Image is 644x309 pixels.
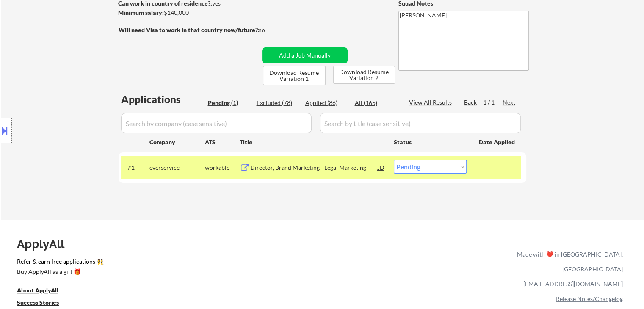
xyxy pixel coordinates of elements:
div: 1 / 1 [483,98,503,107]
strong: Minimum salary: [118,9,164,16]
input: Search by company (case sensitive) [121,113,312,133]
div: Date Applied [479,138,516,146]
button: Download Resume Variation 2 [333,66,395,84]
div: everservice [149,163,205,172]
input: Search by title (case sensitive) [320,113,521,133]
div: Applied (86) [305,99,348,107]
div: Excluded (78) [257,99,299,107]
div: All (165) [355,99,397,107]
div: Buy ApplyAll as a gift 🎁 [17,269,102,275]
a: About ApplyAll [17,286,70,297]
strong: Will need Visa to work in that country now/future?: [119,26,260,33]
a: Buy ApplyAll as a gift 🎁 [17,268,102,278]
div: View All Results [409,98,454,107]
div: Applications [121,94,205,105]
div: Pending (1) [208,99,250,107]
a: Refer & earn free applications 👯‍♀️ [17,259,340,268]
a: Release Notes/Changelog [556,295,623,302]
div: ApplyAll [17,237,74,251]
div: Made with ❤️ in [GEOGRAPHIC_DATA], [GEOGRAPHIC_DATA] [514,247,623,276]
div: Next [503,98,516,107]
a: [EMAIL_ADDRESS][DOMAIN_NAME] [523,280,623,287]
u: About ApplyAll [17,287,58,294]
div: $140,000 [118,8,259,17]
div: Company [149,138,205,146]
a: Success Stories [17,298,70,309]
u: Success Stories [17,299,59,306]
div: ATS [205,138,240,146]
div: no [258,26,282,34]
div: Title [240,138,386,146]
div: Director, Brand Marketing - Legal Marketing [250,163,378,172]
div: Status [394,134,467,149]
div: Back [464,98,478,107]
button: Add a Job Manually [262,47,348,63]
div: workable [205,163,240,172]
div: JD [377,160,386,175]
button: Download Resume Variation 1 [263,66,326,85]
